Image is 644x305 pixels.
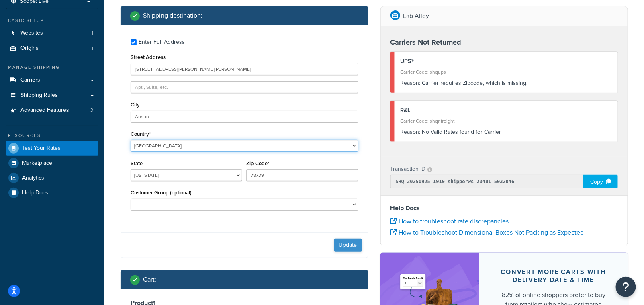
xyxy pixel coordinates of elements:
span: Origins [20,45,39,52]
span: Reason: [401,128,421,136]
li: Origins [6,41,98,56]
li: Websites [6,26,98,41]
span: Marketplace [22,160,52,167]
span: Analytics [22,175,44,182]
h4: Help Docs [390,203,618,213]
span: Shipping Rules [20,92,58,99]
span: 3 [90,107,93,114]
div: Copy [583,175,618,188]
a: How to Troubleshoot Dimensional Boxes Not Packing as Expected [390,228,584,237]
span: Websites [20,30,43,37]
a: Advanced Features3 [6,103,98,118]
div: Resources [6,132,98,139]
li: Advanced Features [6,103,98,118]
p: Transaction ID [390,164,426,175]
a: Shipping Rules [6,88,98,103]
span: 1 [92,30,93,37]
span: Test Your Rates [22,145,61,152]
label: Customer Group (optional) [131,190,192,196]
span: 1 [92,45,93,52]
h2: Shipping destination : [143,12,202,19]
div: UPS® [401,56,612,67]
input: Apt., Suite, etc. [131,81,358,93]
span: Reason: [401,79,421,87]
a: Origins1 [6,41,98,56]
div: Carrier Code: shqrlfreight [401,115,612,127]
label: Zip Code* [246,160,269,166]
div: No Valid Rates found for Carrier [401,127,612,138]
div: R&L [401,105,612,116]
strong: Carriers Not Returned [390,37,462,47]
span: Help Docs [22,190,48,197]
div: Carrier Code: shqups [401,66,612,78]
a: Help Docs [6,186,98,200]
label: Street Address [131,54,166,60]
a: Websites1 [6,26,98,41]
h2: Cart : [143,276,156,283]
label: City [131,102,140,108]
div: Carrier requires Zipcode, which is missing. [401,78,612,89]
span: Carriers [20,77,40,84]
div: Basic Setup [6,17,98,24]
span: Advanced Features [20,107,69,114]
p: Lab Alley [403,10,429,22]
button: Update [334,239,362,252]
a: How to troubleshoot rate discrepancies [390,217,509,226]
div: Enter Full Address [139,37,185,48]
button: Open Resource Center [616,277,636,297]
div: Manage Shipping [6,64,98,71]
input: Enter Full Address [131,39,137,45]
a: Analytics [6,171,98,185]
label: Country* [131,131,151,137]
a: Test Your Rates [6,141,98,156]
label: State [131,160,143,166]
a: Carriers [6,73,98,88]
a: Marketplace [6,156,98,170]
div: Convert more carts with delivery date & time [499,268,609,284]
